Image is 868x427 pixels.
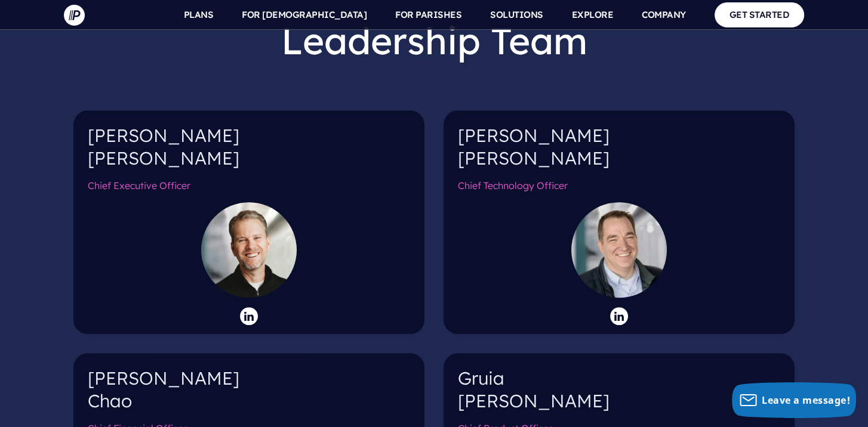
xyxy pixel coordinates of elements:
[715,2,805,27] a: GET STARTED
[458,179,780,202] h6: Chief Technology Officer
[458,367,780,422] h4: Gruia [PERSON_NAME]
[732,382,856,418] button: Leave a message!
[88,367,410,422] h4: [PERSON_NAME] Chao
[88,125,410,179] h4: [PERSON_NAME] [PERSON_NAME]
[458,125,780,179] h4: [PERSON_NAME] [PERSON_NAME]
[73,9,795,72] h2: Leadership Team
[762,394,850,407] span: Leave a message!
[88,179,410,202] h6: Chief Executive Officer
